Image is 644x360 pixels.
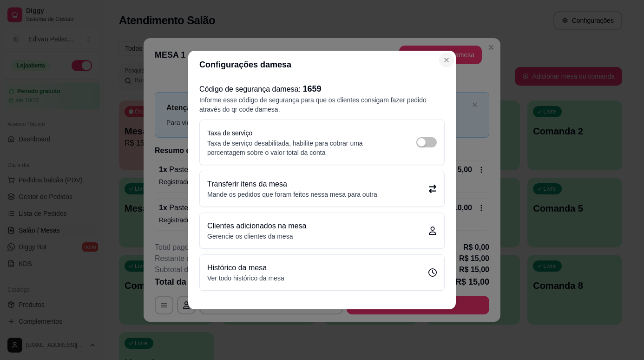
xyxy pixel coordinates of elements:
p: Ver todo histórico da mesa [207,273,284,283]
p: Histórico da mesa [207,262,284,273]
span: 1659 [302,84,321,93]
p: Informe esse código de segurança para que os clientes consigam fazer pedido através do qr code da... [199,95,445,114]
p: Mande os pedidos que foram feitos nessa mesa para outra [207,190,377,199]
button: Close [439,53,454,67]
p: Clientes adicionados na mesa [207,220,306,232]
p: Transferir itens da mesa [207,179,377,190]
p: Gerencie os clientes da mesa [207,232,306,241]
label: Taxa de serviço [207,129,252,137]
h2: Código de segurança da mesa : [199,82,445,95]
p: Taxa de serviço desabilitada, habilite para cobrar uma porcentagem sobre o valor total da conta [207,139,398,157]
header: Configurações da mesa [188,51,456,79]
